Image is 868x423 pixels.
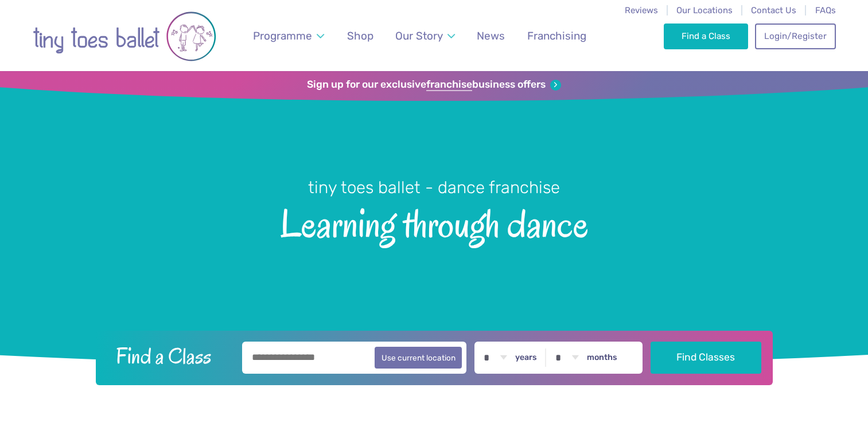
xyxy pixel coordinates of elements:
span: Franchising [527,29,586,42]
small: tiny toes ballet - dance franchise [308,178,560,197]
a: Shop [341,22,379,49]
a: Franchising [521,22,591,49]
span: Programme [253,29,312,42]
a: Contact Us [751,5,796,15]
label: months [587,352,617,363]
button: Find Classes [651,342,761,374]
a: Programme [247,22,329,49]
label: years [515,352,537,363]
h2: Find a Class [107,342,234,370]
a: Our Locations [676,5,733,15]
a: News [472,22,511,49]
a: FAQs [815,5,836,15]
a: Sign up for our exclusivefranchisebusiness offers [307,79,561,91]
a: Our Story [390,22,460,49]
a: Login/Register [755,23,835,49]
strong: franchise [426,79,472,91]
span: News [477,29,505,42]
a: Find a Class [664,23,748,49]
span: Our Story [395,29,443,42]
button: Use current location [375,347,462,369]
a: Reviews [625,5,658,15]
img: tiny toes ballet [33,7,216,65]
span: Learning through dance [20,199,848,245]
span: Shop [347,29,373,42]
